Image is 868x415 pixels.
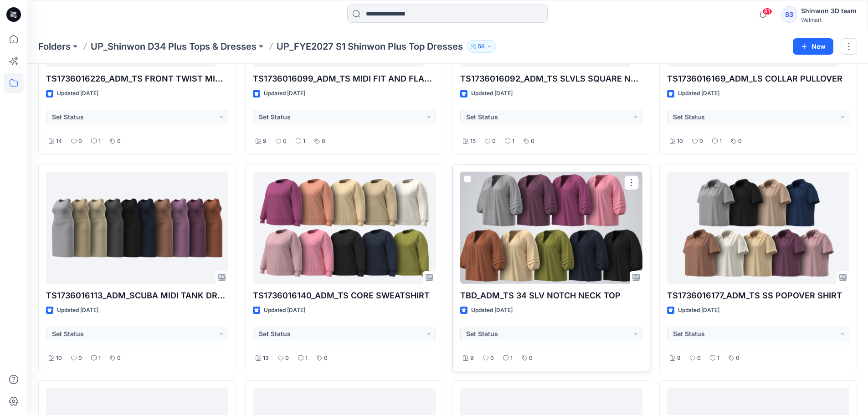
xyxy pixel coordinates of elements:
p: 1 [98,137,101,146]
p: 15 [470,137,476,146]
p: 10 [677,137,683,146]
p: 0 [529,354,533,363]
p: 1 [512,137,514,146]
p: 56 [478,41,485,51]
p: Updated [DATE] [57,306,98,315]
p: 0 [78,137,82,146]
a: TBD_ADM_TS 34 SLV NOTCH NECK TOP [460,172,642,284]
p: Updated [DATE] [471,306,513,315]
p: 9 [677,354,681,363]
a: UP_Shinwon D34 Plus Tops & Dresses [91,40,257,53]
p: TS1736016113_ADM_SCUBA MIDI TANK DRESS [46,289,228,302]
p: Updated [DATE] [678,89,719,98]
p: 1 [510,354,513,363]
div: Walmart [801,16,857,23]
p: 10 [56,354,62,363]
p: Updated [DATE] [471,89,513,98]
p: Updated [DATE] [264,89,305,98]
p: 9 [263,137,267,146]
p: TS1736016099_ADM_TS MIDI FIT AND FLARE TIE DRESS [253,72,435,85]
p: TS1736016226_ADM_TS FRONT TWIST MINI DRESS [46,72,228,85]
p: TBD_ADM_TS 34 SLV NOTCH NECK TOP [460,289,642,302]
p: 1 [303,137,305,146]
div: S3 [781,6,797,23]
p: TS1736016140_ADM_TS CORE SWEATSHIRT [253,289,435,302]
p: 1 [717,354,719,363]
p: 0 [492,137,496,146]
p: 0 [699,137,703,146]
p: Updated [DATE] [57,89,98,98]
a: TS1736016113_ADM_SCUBA MIDI TANK DRESS [46,172,228,284]
p: 0 [117,354,121,363]
span: 81 [762,8,772,15]
a: Folders [38,40,71,53]
p: 13 [263,354,269,363]
p: 0 [531,137,534,146]
p: UP_FYE2027 S1 Shinwon Plus Top Dresses [277,40,463,53]
p: 0 [736,354,740,363]
p: 9 [470,354,474,363]
p: TS1736016177_ADM_TS SS POPOVER SHIRT [667,289,849,302]
p: 1 [98,354,101,363]
p: 0 [738,137,742,146]
p: 0 [78,354,82,363]
p: TS1736016092_ADM_TS SLVLS SQUARE NECK TANK TOP [460,72,642,85]
p: 0 [697,354,701,363]
button: 56 [467,40,496,53]
a: TS1736016177_ADM_TS SS POPOVER SHIRT [667,172,849,284]
p: 0 [322,137,325,146]
p: Updated [DATE] [264,306,305,315]
button: New [793,38,833,55]
p: 14 [56,137,62,146]
p: Updated [DATE] [678,306,719,315]
p: 1 [719,137,722,146]
p: 0 [283,137,287,146]
p: 1 [305,354,308,363]
p: 0 [117,137,121,146]
a: TS1736016140_ADM_TS CORE SWEATSHIRT [253,172,435,284]
p: TS1736016169_ADM_LS COLLAR PULLOVER [667,72,849,85]
p: 0 [490,354,494,363]
p: 0 [285,354,289,363]
div: Shinwon 3D team [801,5,857,16]
p: 0 [324,354,328,363]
